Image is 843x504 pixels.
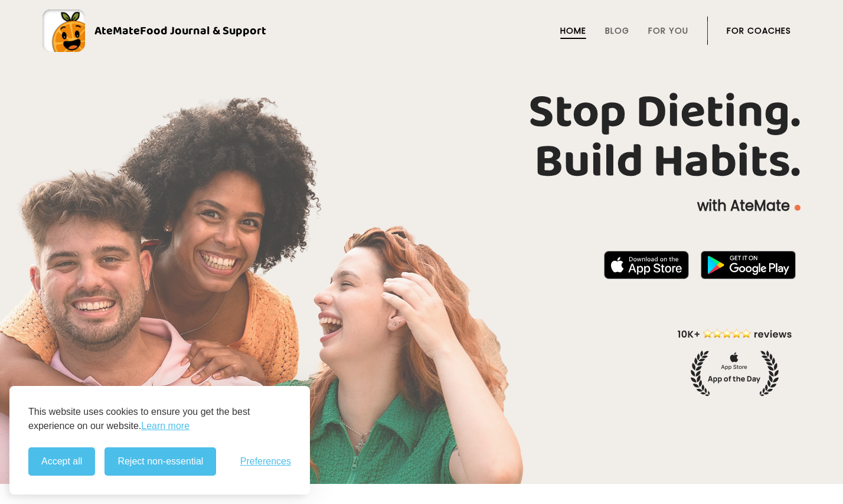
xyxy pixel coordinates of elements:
[85,21,266,40] div: AteMate
[104,447,216,476] button: Reject non-essential
[240,456,291,467] span: Preferences
[43,88,800,187] h1: Stop Dieting. Build Habits.
[43,9,800,52] a: AteMateFood Journal & Support
[28,405,291,433] p: This website uses cookies to ensure you get the best experience on our website.
[604,251,689,279] img: badge-download-apple.svg
[43,197,800,215] p: with AteMate
[28,447,95,476] button: Accept all cookies
[701,251,796,279] img: badge-download-google.png
[648,26,688,35] a: For You
[141,419,189,433] a: Learn more
[605,26,629,35] a: Blog
[240,456,291,467] button: Toggle preferences
[140,21,266,40] span: Food Journal & Support
[560,26,586,35] a: Home
[727,26,791,35] a: For Coaches
[669,327,800,396] img: home-hero-appoftheday.png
